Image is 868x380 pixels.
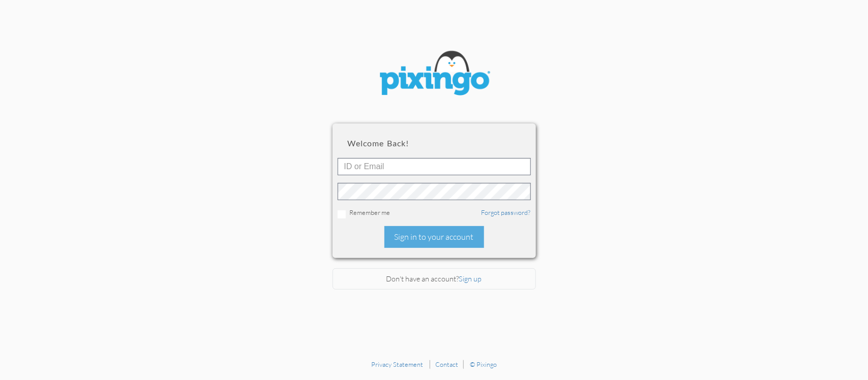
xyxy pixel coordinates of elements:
[470,360,497,368] a: © Pixingo
[373,46,495,103] img: pixingo logo
[338,158,531,175] input: ID or Email
[459,274,482,283] a: Sign up
[435,360,458,368] a: Contact
[333,268,536,290] div: Don't have an account?
[384,226,484,248] div: Sign in to your account
[348,139,521,148] h2: Welcome back!
[338,208,531,218] div: Remember me
[371,360,423,368] a: Privacy Statement
[482,208,531,216] a: Forgot password?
